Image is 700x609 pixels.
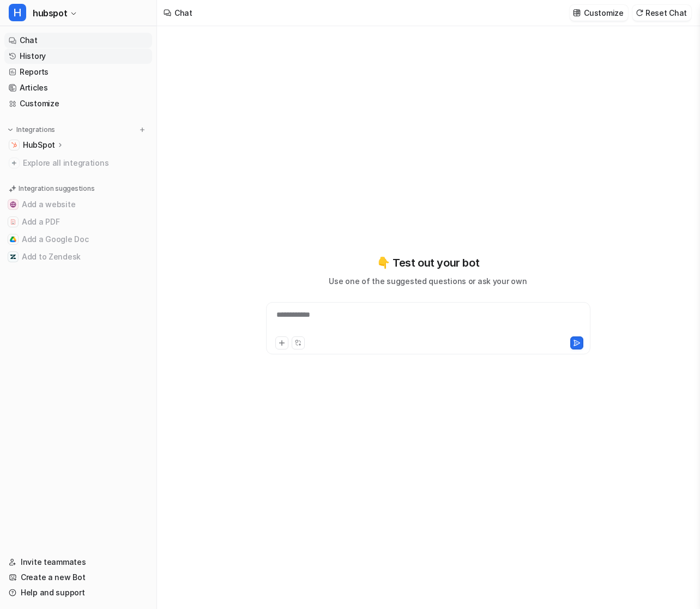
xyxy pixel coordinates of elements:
[33,5,67,21] span: hubspot
[4,96,152,111] a: Customize
[10,254,16,260] img: Add to Zendesk
[19,184,94,194] p: Integration suggestions
[16,125,55,134] p: Integrations
[23,154,148,172] span: Explore all integrations
[632,5,691,21] button: Reset Chat
[4,231,152,248] button: Add a Google DocAdd a Google Doc
[10,219,16,225] img: Add a PDF
[584,7,623,19] p: Customize
[11,142,17,148] img: HubSpot
[7,126,14,134] img: expand menu
[9,4,26,21] span: H
[4,80,152,95] a: Articles
[573,9,581,17] img: customize
[4,213,152,231] button: Add a PDFAdd a PDF
[4,554,152,570] a: Invite teammates
[636,9,643,17] img: reset
[4,33,152,48] a: Chat
[4,196,152,213] button: Add a websiteAdd a website
[4,248,152,266] button: Add to ZendeskAdd to Zendesk
[4,49,152,64] a: History
[4,64,152,80] a: Reports
[23,140,55,150] p: HubSpot
[4,155,152,171] a: Explore all integrations
[138,126,146,134] img: menu_add.svg
[10,236,16,243] img: Add a Google Doc
[4,570,152,585] a: Create a new Bot
[10,201,16,208] img: Add a website
[570,5,627,21] button: Customize
[329,275,527,287] p: Use one of the suggested questions or ask your own
[174,7,192,19] div: Chat
[4,585,152,600] a: Help and support
[9,158,20,168] img: explore all integrations
[377,255,479,271] p: 👇 Test out your bot
[4,124,58,135] button: Integrations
